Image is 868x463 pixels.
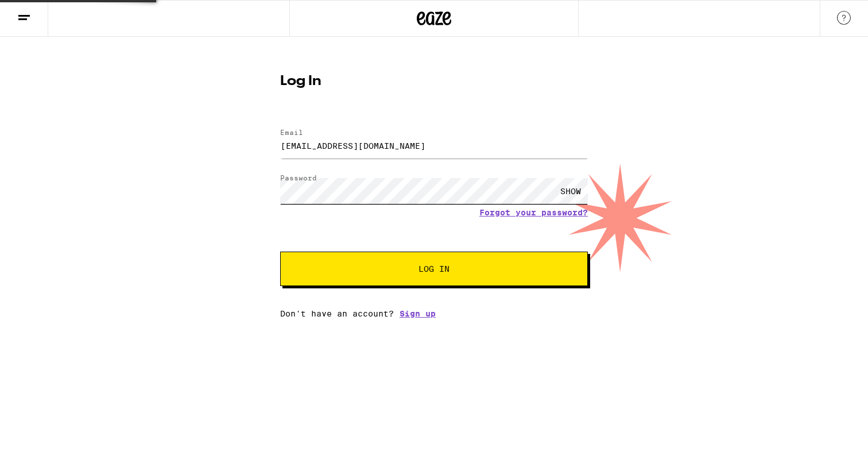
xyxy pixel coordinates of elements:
[280,252,588,286] button: Log In
[479,208,588,217] a: Forgot your password?
[400,309,436,318] a: Sign up
[280,75,588,88] h1: Log In
[280,129,303,136] label: Email
[280,133,588,159] input: Email
[7,8,83,17] span: Hi. Need any help?
[418,265,449,273] span: Log In
[280,174,317,182] label: Password
[280,309,588,318] div: Don't have an account?
[553,178,588,204] div: SHOW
